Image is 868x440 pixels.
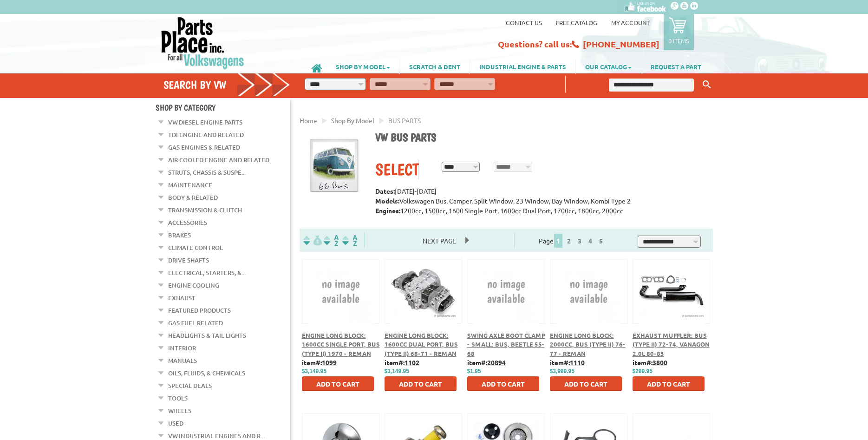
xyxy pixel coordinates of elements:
u: 1099 [322,358,337,367]
a: Air Cooled Engine and Related [168,154,269,166]
a: Oils, Fluids, & Chemicals [168,367,245,379]
p: 0 items [668,37,689,45]
u: 3800 [653,358,667,367]
u: 1110 [570,358,585,367]
a: 2 [565,236,573,245]
u: 1102 [405,358,419,367]
a: Headlights & Tail Lights [168,329,246,341]
span: Add to Cart [316,380,359,388]
a: Home [300,116,317,125]
a: Wheels [168,405,191,417]
a: Maintenance [168,179,212,191]
a: Next Page [413,236,465,245]
strong: Models: [375,197,399,205]
span: Next Page [413,234,465,248]
span: $3,149.95 [302,368,326,374]
img: Sort by Headline [322,235,340,246]
b: item#: [467,358,506,367]
a: Special Deals [168,380,212,392]
a: Shop By Model [331,116,374,125]
a: Engine Cooling [168,279,219,291]
strong: Dates: [375,187,395,195]
b: item#: [385,358,419,367]
a: Engine Long Block: 1600cc Dual Port, Bus (Type II) 68-71 - Reman [385,331,458,357]
a: Contact us [506,19,542,26]
a: Gas Engines & Related [168,141,240,153]
a: 0 items [664,14,694,50]
a: Electrical, Starters, &... [168,267,246,279]
span: $299.95 [633,368,653,374]
img: filterpricelow.svg [303,235,322,246]
a: SHOP BY MODEL [326,59,399,74]
button: Add to Cart [550,376,622,391]
a: Free Catalog [556,19,597,26]
img: Bus [307,138,361,193]
a: Interior [168,342,196,354]
button: Add to Cart [467,376,539,391]
b: item#: [633,358,667,367]
button: Keyword Search [700,77,714,92]
a: Tools [168,392,188,404]
a: TDI Engine and Related [168,129,244,141]
button: Add to Cart [633,376,705,391]
span: 1 [554,234,562,248]
a: INDUSTRIAL ENGINE & PARTS [470,59,575,74]
a: Struts, Chassis & Suspe... [168,166,246,178]
strong: Engines: [375,206,400,215]
b: item#: [550,358,585,367]
b: item#: [302,358,337,367]
span: Add to Cart [399,380,442,388]
a: REQUEST A PART [641,59,711,74]
a: Exhaust [168,292,196,304]
a: Featured Products [168,304,231,316]
div: Select [375,159,418,179]
a: Gas Fuel Related [168,317,223,329]
h4: Search by VW [163,78,291,92]
a: Brakes [168,229,191,241]
span: BUS PARTS [388,116,421,125]
a: VW Diesel Engine Parts [168,116,242,128]
a: Exhaust Muffler: Bus (Type II) 72-74, Vanagon 2.0L 80-83 [633,331,710,357]
img: Parts Place Inc! [160,16,245,70]
button: Add to Cart [385,376,457,391]
a: Manuals [168,355,197,367]
a: SCRATCH & DENT [400,59,470,74]
a: 5 [597,236,605,245]
h1: VW Bus parts [375,131,706,145]
div: Page [514,233,630,248]
a: 3 [575,236,584,245]
span: $3,149.95 [385,368,409,374]
a: Accessories [168,217,207,229]
span: Add to Cart [482,380,525,388]
a: Drive Shafts [168,254,209,266]
a: Engine Long Block: 1600cc Single Port, Bus (Type II) 1970 - Reman [302,331,380,357]
a: Used [168,417,183,429]
img: Sort by Sales Rank [340,235,359,246]
u: 20894 [487,358,506,367]
a: Transmission & Clutch [168,204,242,216]
span: Add to Cart [564,380,607,388]
a: 4 [586,236,594,245]
a: Swing Axle Boot Clamp - Small: Bus, Beetle 55-68 [467,331,545,357]
a: Body & Related [168,191,218,204]
a: Engine Long Block: 2000cc, Bus (Type II) 76-77 - Reman [550,331,626,357]
span: $3,999.95 [550,368,574,374]
span: Add to Cart [647,380,690,388]
h4: Shop By Category [156,103,290,112]
p: [DATE]-[DATE] Volkswagen Bus, Camper, Split Window, 23 Window, Bay Window, Kombi Type 2 1200cc, 1... [375,186,706,216]
a: My Account [611,19,650,26]
a: OUR CATALOG [576,59,641,74]
span: $1.95 [467,368,481,374]
button: Add to Cart [302,376,374,391]
a: Climate Control [168,242,223,254]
